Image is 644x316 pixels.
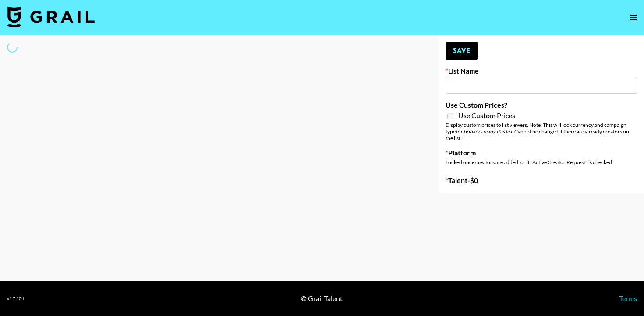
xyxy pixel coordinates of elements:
[446,122,637,141] div: Display custom prices to list viewers. Note: This will lock currency and campaign type . Cannot b...
[446,148,637,157] label: Platform
[301,294,343,303] div: © Grail Talent
[446,159,637,165] div: Locked once creators are added, or if "Active Creator Request" is checked.
[458,111,515,120] span: Use Custom Prices
[456,128,512,135] em: for bookers using this list
[446,101,637,109] label: Use Custom Prices?
[619,294,637,302] a: Terms
[7,6,95,27] img: Grail Talent
[446,42,478,60] button: Save
[446,176,637,185] label: Talent - $ 0
[625,9,642,26] button: open drawer
[446,67,637,75] label: List Name
[7,296,24,302] div: v 1.7.104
